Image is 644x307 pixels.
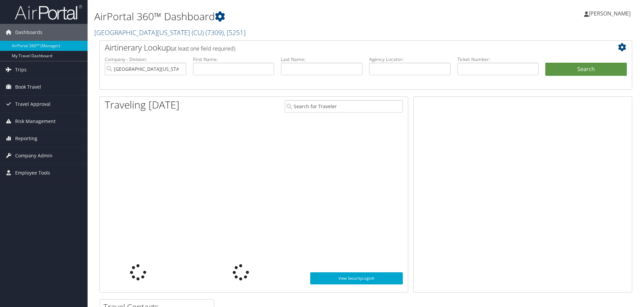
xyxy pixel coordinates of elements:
span: (at least one field required) [171,45,235,52]
h1: Traveling [DATE] [105,98,180,112]
span: Company Admin [15,147,53,164]
label: Ticket Number: [457,56,539,63]
span: Dashboards [15,24,42,41]
input: Search for Traveler [285,100,403,113]
span: , [ 5251 ] [224,28,246,37]
label: Last Name: [281,56,362,63]
label: Agency Locator: [369,56,451,63]
label: Company - Division: [105,56,186,63]
span: Travel Approval [15,96,51,113]
h1: AirPortal 360™ Dashboard [94,9,456,24]
span: Book Travel [15,79,41,95]
label: First Name: [193,56,275,63]
span: Risk Management [15,113,56,130]
a: [PERSON_NAME] [584,3,637,24]
a: View SecurityLogic® [310,272,403,284]
span: Employee Tools [15,164,50,181]
h2: Airtinerary Lookup [105,42,582,53]
img: airportal-logo.png [15,4,82,20]
a: [GEOGRAPHIC_DATA][US_STATE] (CU) [94,28,246,37]
button: Search [545,63,627,76]
span: Trips [15,61,27,78]
span: Reporting [15,130,37,147]
span: [PERSON_NAME] [589,10,631,17]
span: ( 7309 ) [205,28,224,37]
